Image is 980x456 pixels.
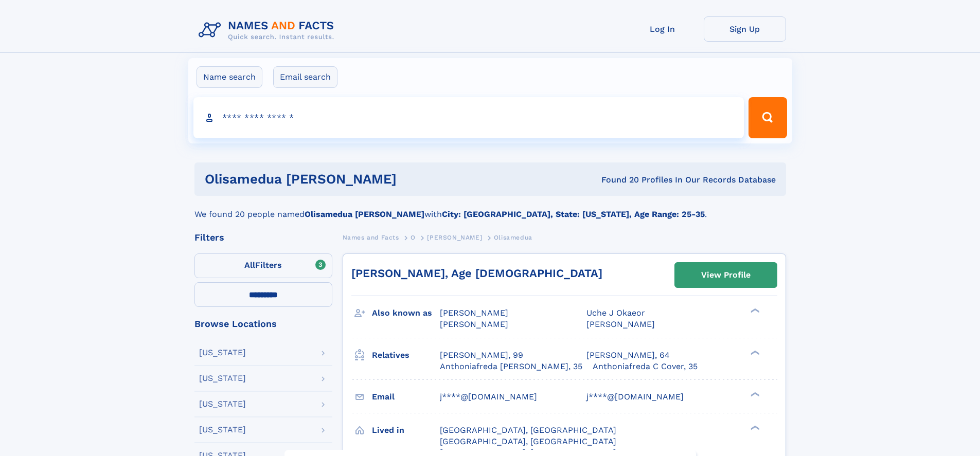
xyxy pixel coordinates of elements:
a: [PERSON_NAME] [427,231,482,244]
div: Browse Locations [194,319,332,329]
a: Anthoniafreda C Cover, 35 [593,361,698,372]
span: [PERSON_NAME] [440,308,508,318]
div: [US_STATE] [199,374,246,382]
div: View Profile [701,263,751,287]
div: We found 20 people named with . [194,196,786,221]
span: [GEOGRAPHIC_DATA], [GEOGRAPHIC_DATA] [440,425,616,435]
span: All [244,260,255,270]
h3: Email [372,388,440,406]
a: Anthoniafreda [PERSON_NAME], 35 [440,361,582,372]
span: [PERSON_NAME] [427,234,482,241]
div: [US_STATE] [199,426,246,434]
label: Filters [194,253,332,278]
div: [US_STATE] [199,400,246,408]
b: City: [GEOGRAPHIC_DATA], State: [US_STATE], Age Range: 25-35 [442,209,705,219]
div: ❯ [748,424,760,431]
a: View Profile [675,263,777,287]
a: Names and Facts [343,231,399,244]
a: O [411,231,416,244]
h1: Olisamedua [PERSON_NAME] [205,173,499,186]
div: Found 20 Profiles In Our Records Database [499,174,776,186]
a: [PERSON_NAME], 99 [440,350,523,361]
div: Filters [194,233,332,242]
div: ❯ [748,391,760,397]
span: [PERSON_NAME] [440,319,508,329]
img: Logo Names and Facts [194,16,343,44]
b: Olisamedua [PERSON_NAME] [305,209,424,219]
span: O [411,234,416,241]
label: Email search [273,66,337,88]
div: [US_STATE] [199,349,246,357]
a: [PERSON_NAME], Age [DEMOGRAPHIC_DATA] [351,267,602,280]
span: Uche J Okaeor [586,308,645,318]
div: ❯ [748,307,760,314]
h3: Relatives [372,346,440,364]
span: Olisamedua [494,234,532,241]
h3: Also known as [372,304,440,322]
div: ❯ [748,349,760,356]
input: search input [193,97,744,138]
a: Sign Up [704,16,786,42]
label: Name search [197,66,262,88]
span: [PERSON_NAME] [586,319,655,329]
span: [GEOGRAPHIC_DATA], [GEOGRAPHIC_DATA] [440,436,616,446]
button: Search Button [749,97,787,138]
a: Log In [621,16,704,42]
h3: Lived in [372,422,440,439]
a: [PERSON_NAME], 64 [586,350,670,361]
